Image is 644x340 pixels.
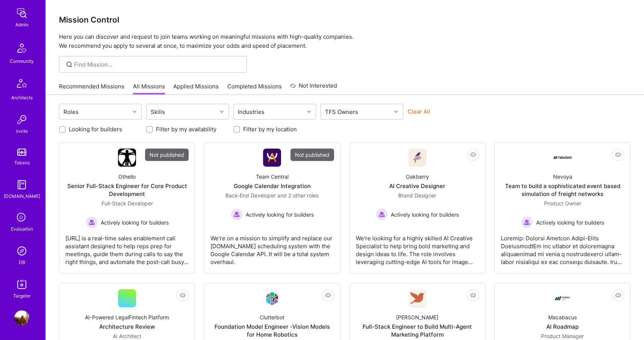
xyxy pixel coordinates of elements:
[277,192,319,199] span: and 2 other roles
[246,211,314,219] span: Actively looking for builders
[59,32,630,50] p: Here you can discover and request to join teams working on meaningful missions with high-quality ...
[101,200,153,206] span: Full-Stack Developer
[615,152,621,158] i: icon EyeClosed
[15,211,29,225] i: icon SelectionTeam
[180,292,186,298] i: icon EyeClosed
[398,192,436,199] span: Brand Designer
[113,333,141,339] span: AI Architect
[541,333,584,339] span: Product Manager
[69,125,122,133] label: Looking for builders
[14,159,30,167] div: Tokens
[59,82,124,95] a: Recommended Missions
[85,313,169,321] div: AI-Powered LegalFintech Platform
[290,149,334,161] div: Not published
[65,149,189,267] a: Not publishedCompany LogoOthelloSenior Full-Stack Engineer for Core Product DevelopmentFull-Stack...
[307,110,311,114] i: icon Chevron
[14,112,29,127] img: Invite
[74,61,241,68] input: Find Mission...
[62,106,80,117] div: Roles
[544,200,581,206] span: Product Owner
[210,228,334,266] div: We're on a mission to simplify and replace our [DOMAIN_NAME] scheduling system with the Google Ca...
[256,173,289,181] div: Team Central
[11,94,33,102] div: Architects
[19,258,25,266] div: DB
[86,216,98,228] img: Actively looking for builders
[4,192,40,200] div: [DOMAIN_NAME]
[501,149,624,267] a: Company LogoNevoyaTeam to build a sophisticated event based simulation of freight networksProduct...
[260,313,284,321] div: Clutterbot
[553,289,571,307] img: Company Logo
[12,310,31,325] a: User Avatar
[145,149,189,161] div: Not published
[553,173,572,181] div: Nevoya
[99,323,155,331] div: Architecture Review
[389,182,445,190] div: AI Creative Designer
[225,192,276,199] span: Back-End Developer
[59,15,630,24] h3: Mission Control
[15,21,29,29] div: Admin
[65,228,189,266] div: [URL] is a real-time sales enablement call assistant designed to help reps prep for meetings, gui...
[118,149,136,167] img: Company Logo
[17,149,26,156] img: tokens
[11,225,33,233] div: Evaluation
[133,110,136,114] i: icon Chevron
[263,290,281,307] img: Company Logo
[408,108,430,115] button: Clear All
[118,173,136,181] div: Othello
[553,156,571,159] img: Company Logo
[394,110,398,114] i: icon Chevron
[501,228,624,266] div: Loremip: Dolorsi Ametcon Adipi-Elits DoeiusmodtEm inc utlabor et doloremagna aliquaenimad mi veni...
[10,57,34,65] div: Community
[408,149,426,167] img: Company Logo
[356,149,479,267] a: Company LogoOakberryAI Creative DesignerBrand Designer Actively looking for buildersActively look...
[13,39,31,57] img: Community
[243,125,297,133] label: Filter by my location
[65,60,74,69] i: icon SearchGrey
[13,292,31,300] div: Targeter
[236,106,266,117] div: Industries
[323,106,360,117] div: TFS Owners
[408,290,426,307] img: Company Logo
[546,323,579,331] div: AI Roadmap
[521,216,533,228] img: Actively looking for builders
[156,125,216,133] label: Filter by my availability
[101,219,169,226] span: Actively looking for builders
[325,292,331,298] i: icon EyeClosed
[548,313,577,321] div: Macabacus
[396,313,438,321] div: [PERSON_NAME]
[356,228,479,266] div: We’re looking for a highly skilled AI Creative Specialist to help bring bold marketing and design...
[210,149,334,267] a: Not publishedCompany LogoTeam CentralGoogle Calendar IntegrationBack-End Developer and 2 other ro...
[501,182,624,198] div: Team to build a sophisticated event based simulation of freight networks
[227,82,282,95] a: Completed Missions
[133,82,165,95] a: All Missions
[149,106,167,117] div: Skills
[220,110,224,114] i: icon Chevron
[14,177,29,192] img: guide book
[13,76,31,94] img: Architects
[14,6,29,21] img: admin teamwork
[173,82,219,95] a: Applied Missions
[470,152,476,158] i: icon EyeClosed
[14,310,29,325] img: User Avatar
[14,243,29,258] img: Admin Search
[210,323,334,338] div: Foundation Model Engineer -Vision Models for Home Robotics
[376,208,388,220] img: Actively looking for builders
[356,323,479,338] div: Full-Stack Engineer to Build Multi-Agent Marketing Platform
[16,127,28,135] div: Invite
[391,211,459,219] span: Actively looking for builders
[290,81,337,95] a: Not Interested
[231,208,243,220] img: Actively looking for builders
[406,173,429,181] div: Oakberry
[263,149,281,167] img: Company Logo
[65,182,189,198] div: Senior Full-Stack Engineer for Core Product Development
[14,277,29,292] img: Skill Targeter
[234,182,311,190] div: Google Calendar Integration
[536,219,604,226] span: Actively looking for builders
[470,292,476,298] i: icon EyeClosed
[615,292,621,298] i: icon EyeClosed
